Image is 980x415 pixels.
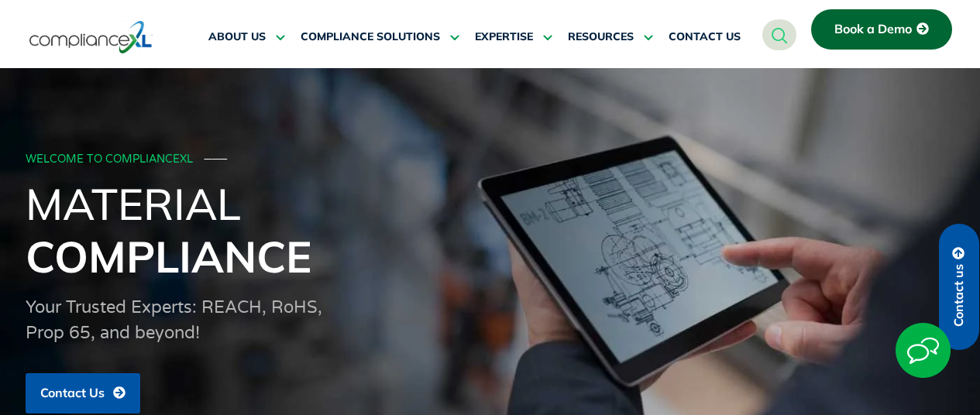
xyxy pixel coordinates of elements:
a: RESOURCES [568,19,653,56]
span: EXPERTISE [475,30,533,44]
span: Contact us [952,264,966,327]
span: ─── [205,153,228,166]
h1: Material [26,177,955,283]
span: Your Trusted Experts: REACH, RoHS, Prop 65, and beyond! [26,297,322,343]
a: EXPERTISE [475,19,552,56]
span: Compliance [26,229,311,283]
a: Contact us [939,224,979,350]
a: COMPLIANCE SOLUTIONS [301,19,459,56]
span: Contact Us [40,386,105,400]
a: CONTACT US [669,19,741,56]
a: Book a Demo [811,9,952,50]
a: navsearch-button [762,19,796,50]
img: logo-one.svg [29,19,153,55]
a: Contact Us [26,373,140,413]
img: Start Chat [896,323,951,378]
span: Book a Demo [834,22,912,36]
a: ABOUT US [208,19,285,56]
span: ABOUT US [208,30,266,44]
span: RESOURCES [568,30,634,44]
span: COMPLIANCE SOLUTIONS [301,30,440,44]
span: CONTACT US [669,30,741,44]
div: WELCOME TO COMPLIANCEXL [26,153,951,166]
